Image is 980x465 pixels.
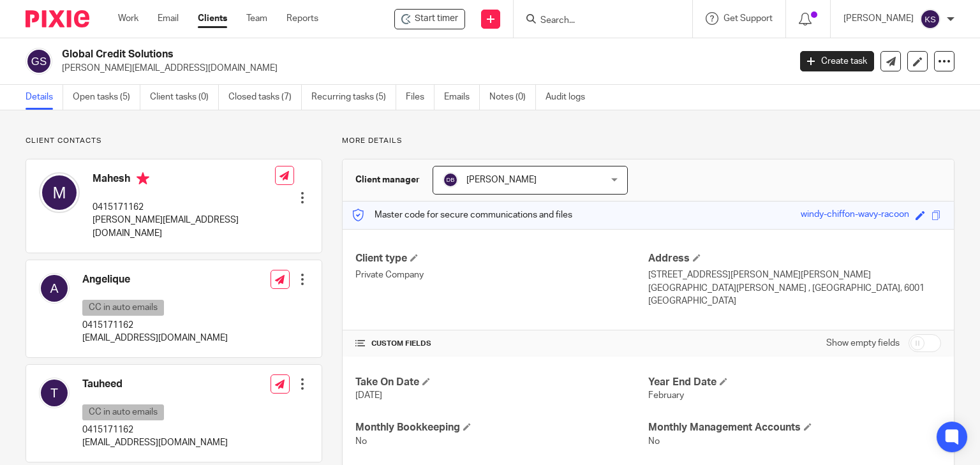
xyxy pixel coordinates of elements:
[39,273,70,304] img: svg%3E
[406,85,434,110] a: Files
[355,269,648,281] p: Private Company
[648,437,660,446] span: No
[539,15,654,27] input: Search
[82,378,228,391] h4: Tauheed
[355,421,648,434] h4: Monthly Bookkeeping
[352,209,572,221] p: Master code for secure communications and files
[920,9,940,29] img: svg%3E
[150,85,219,110] a: Client tasks (0)
[39,172,80,213] img: svg%3E
[355,339,648,349] h4: CUSTOM FIELDS
[342,136,954,146] p: More details
[355,173,420,186] h3: Client manager
[648,282,941,295] p: [GEOGRAPHIC_DATA][PERSON_NAME] , [GEOGRAPHIC_DATA], 6001
[394,9,465,29] div: Global Credit Solutions
[444,85,480,110] a: Emails
[246,12,267,25] a: Team
[286,12,318,25] a: Reports
[26,136,322,146] p: Client contacts
[39,378,70,408] img: svg%3E
[724,14,773,23] span: Get Support
[355,252,648,265] h4: Client type
[466,175,537,184] span: [PERSON_NAME]
[648,252,941,265] h4: Address
[355,391,382,400] span: [DATE]
[82,273,228,286] h4: Angelique
[82,332,228,344] p: [EMAIL_ADDRESS][DOMAIN_NAME]
[158,12,179,25] a: Email
[26,48,52,75] img: svg%3E
[648,391,684,400] span: February
[443,172,458,188] img: svg%3E
[198,12,227,25] a: Clients
[826,337,900,350] label: Show empty fields
[800,51,874,71] a: Create task
[82,404,164,420] p: CC in auto emails
[82,319,228,332] p: 0415171162
[648,295,941,307] p: [GEOGRAPHIC_DATA]
[73,85,140,110] a: Open tasks (5)
[26,10,89,27] img: Pixie
[415,12,458,26] span: Start timer
[82,436,228,449] p: [EMAIL_ADDRESS][DOMAIN_NAME]
[93,172,275,188] h4: Mahesh
[311,85,396,110] a: Recurring tasks (5)
[93,201,275,214] p: 0415171162
[93,214,275,240] p: [PERSON_NAME][EMAIL_ADDRESS][DOMAIN_NAME]
[82,424,228,436] p: 0415171162
[82,300,164,316] p: CC in auto emails
[62,48,637,61] h2: Global Credit Solutions
[648,269,941,281] p: [STREET_ADDRESS][PERSON_NAME][PERSON_NAME]
[228,85,302,110] a: Closed tasks (7)
[137,172,149,185] i: Primary
[648,421,941,434] h4: Monthly Management Accounts
[546,85,595,110] a: Audit logs
[26,85,63,110] a: Details
[118,12,138,25] a: Work
[843,12,914,25] p: [PERSON_NAME]
[62,62,781,75] p: [PERSON_NAME][EMAIL_ADDRESS][DOMAIN_NAME]
[489,85,536,110] a: Notes (0)
[355,376,648,389] h4: Take On Date
[648,376,941,389] h4: Year End Date
[801,208,909,223] div: windy-chiffon-wavy-racoon
[355,437,367,446] span: No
